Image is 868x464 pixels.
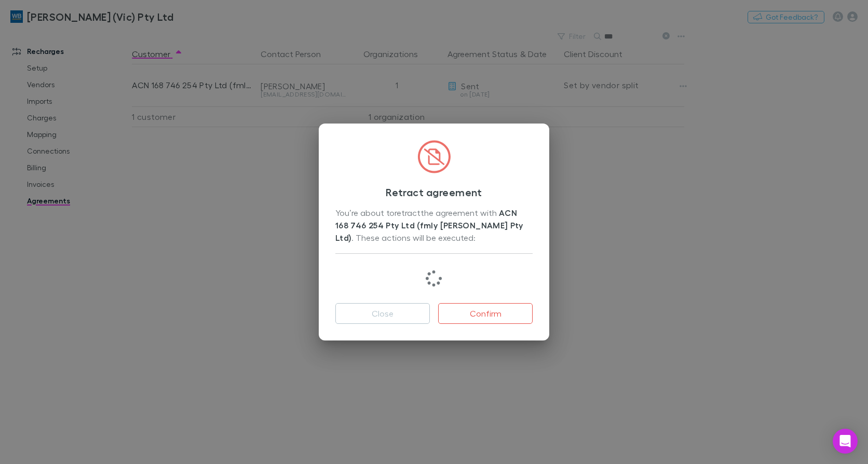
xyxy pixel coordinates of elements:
[417,140,451,173] img: svg%3e
[335,207,533,245] div: You’re about to retract the agreement with . These actions will be executed:
[438,303,533,324] button: Confirm
[833,429,858,454] div: Open Intercom Messenger
[335,303,430,324] button: Close
[335,186,533,198] h3: Retract agreement
[335,208,525,243] strong: ACN 168 746 254 Pty Ltd (fmly [PERSON_NAME] Pty Ltd)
